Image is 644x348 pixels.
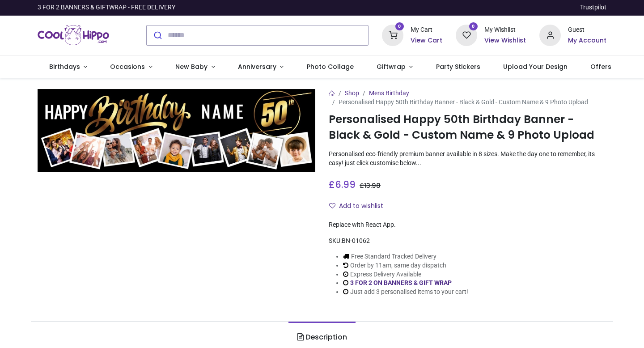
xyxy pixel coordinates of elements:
span: Party Stickers [436,62,480,71]
div: SKU: [329,237,606,246]
i: Add to wishlist [329,203,335,209]
a: Birthdays [38,55,99,79]
a: View Wishlist [484,36,526,45]
a: Mens Birthday [369,89,409,97]
span: Photo Collage [307,62,354,71]
a: 0 [382,31,403,38]
span: Upload Your Design [503,62,568,71]
span: Personalised Happy 50th Birthday Banner - Black & Gold - Custom Name & 9 Photo Upload [339,98,588,106]
a: Trustpilot [580,3,606,12]
div: Guest [568,25,606,34]
a: View Cart [411,36,442,45]
div: My Wishlist [484,25,526,34]
sup: 0 [469,22,478,31]
li: Free Standard Tracked Delivery [343,252,468,261]
span: £ [329,178,356,191]
button: Submit [147,25,168,45]
p: Personalised eco-friendly premium banner available in 8 sizes. Make the day one to remember, its ... [329,150,606,167]
span: New Baby [175,62,208,71]
div: My Cart [411,25,442,34]
a: My Account [568,36,606,45]
a: Occasions [99,55,164,79]
span: £ [360,181,381,190]
span: BN-01062 [342,237,370,244]
a: Giftwrap [365,55,424,79]
h1: Personalised Happy 50th Birthday Banner - Black & Gold - Custom Name & 9 Photo Upload [329,112,606,143]
span: Giftwrap [377,62,406,71]
a: 0 [456,31,477,38]
div: Replace with React App. [329,221,606,229]
span: Occasions [110,62,145,71]
li: Order by 11am, same day dispatch [343,261,468,270]
a: Logo of Cool Hippo [38,23,109,48]
span: 6.99 [335,178,356,191]
img: Personalised Happy 50th Birthday Banner - Black & Gold - Custom Name & 9 Photo Upload [38,89,315,172]
div: 3 FOR 2 BANNERS & GIFTWRAP - FREE DELIVERY [38,3,175,12]
span: Birthdays [49,62,80,71]
sup: 0 [395,22,404,31]
li: Just add 3 personalised items to your cart! [343,288,468,297]
img: Cool Hippo [38,23,109,48]
span: Anniversary [238,62,276,71]
li: Express Delivery Available [343,270,468,279]
a: Shop [345,89,359,97]
a: New Baby [164,55,227,79]
button: Add to wishlistAdd to wishlist [329,199,391,214]
span: 13.98 [364,181,381,190]
a: 3 FOR 2 ON BANNERS & GIFT WRAP [350,279,452,286]
span: Offers [590,62,611,71]
a: Anniversary [226,55,295,79]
